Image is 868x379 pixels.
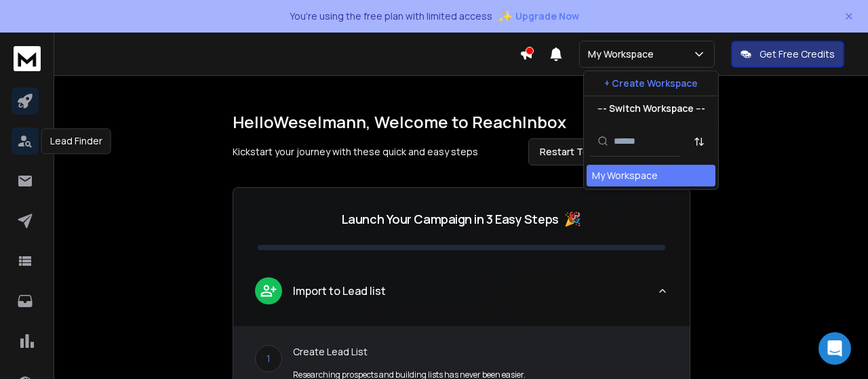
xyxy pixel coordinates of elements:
[588,47,659,61] p: My Workspace
[233,266,690,326] button: leadImport to Lead list
[233,111,690,133] h1: Hello Weselmann , Welcome to ReachInbox
[584,71,718,96] button: + Create Workspace
[290,9,492,23] p: You're using the free plan with limited access
[14,46,41,71] img: logo
[731,41,844,68] button: Get Free Credits
[260,282,277,299] img: lead
[255,345,282,372] div: 1
[759,47,835,61] p: Get Free Credits
[233,145,478,159] p: Kickstart your journey with these quick and easy steps
[604,77,698,90] p: + Create Workspace
[498,7,513,26] span: ✨
[818,332,851,365] div: Open Intercom Messenger
[592,169,658,182] div: My Workspace
[498,3,579,30] button: ✨Upgrade Now
[342,210,559,228] p: Launch Your Campaign in 3 Easy Steps
[597,102,705,115] p: --- Switch Workspace ---
[686,128,713,155] button: Sort by Sort A-Z
[41,128,111,154] div: Lead Finder
[528,138,609,165] button: Restart Tour
[564,210,581,228] span: 🎉
[293,283,386,299] p: Import to Lead list
[515,9,579,23] span: Upgrade Now
[293,345,668,359] p: Create Lead List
